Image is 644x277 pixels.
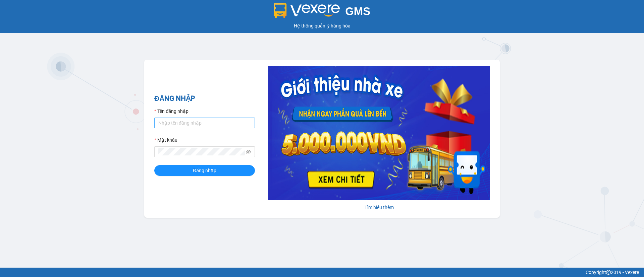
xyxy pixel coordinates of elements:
input: Tên đăng nhập [154,118,255,128]
div: Hệ thống quản lý hàng hóa [2,22,642,29]
label: Mật khẩu [154,136,177,144]
span: eye-invisible [246,149,251,154]
div: Tìm hiểu thêm [268,204,490,211]
img: banner-0 [268,66,490,200]
img: logo 2 [274,3,340,18]
input: Mật khẩu [158,148,245,155]
div: Copyright 2019 - Vexere [5,269,639,276]
span: Đăng nhập [193,167,216,174]
span: copyright [606,270,611,275]
h2: ĐĂNG NHẬP [154,93,255,104]
button: Đăng nhập [154,165,255,176]
span: GMS [345,5,370,17]
a: GMS [274,10,371,15]
label: Tên đăng nhập [154,108,189,115]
